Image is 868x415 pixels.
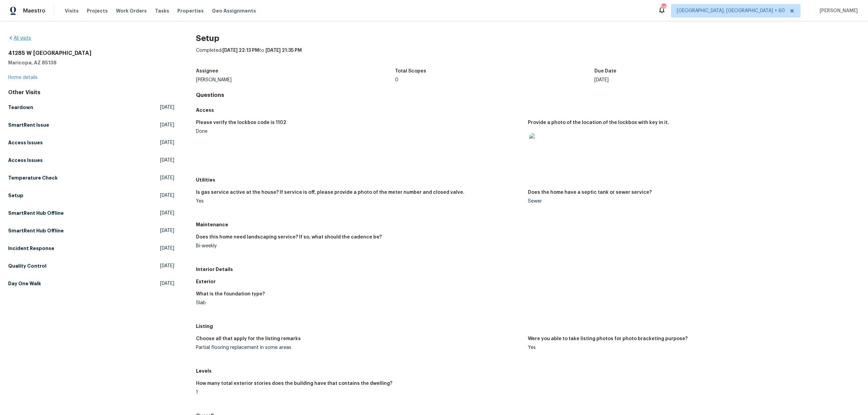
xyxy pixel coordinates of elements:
[677,7,785,14] span: [GEOGRAPHIC_DATA], [GEOGRAPHIC_DATA] + 60
[160,210,174,216] span: [DATE]
[196,235,382,240] h5: Does this home need landscaping service? If so, what should the cadence be?
[196,190,465,195] h5: Is gas service active at the house? If service is off, please provide a photo of the meter number...
[8,59,174,66] h5: Maricopa, AZ 85138
[8,89,174,96] div: Other Visits
[661,4,666,11] div: 685
[160,157,174,164] span: [DATE]
[8,227,64,234] h5: SmartRent Hub Offline
[395,69,426,74] h5: Total Scopes
[212,7,256,14] span: Geo Assignments
[528,345,854,350] div: Yes
[196,35,860,42] h2: Setup
[8,174,58,181] h5: Temperature Check
[395,78,594,82] div: 0
[160,122,174,128] span: [DATE]
[8,75,38,80] a: Home details
[8,280,41,287] h5: Day One Walk
[196,381,392,386] h5: How many total exterior stories does the building have that contains the dwelling?
[196,336,301,341] h5: Choose all that apply for the listing remarks
[196,107,860,113] h5: Access
[196,177,860,183] h5: Utilities
[23,7,45,14] span: Maestro
[528,120,669,125] h5: Provide a photo of the location of the lockbox with key in it.
[265,48,302,53] span: [DATE] 21:35 PM
[87,7,108,14] span: Projects
[8,242,174,254] a: Incident Response[DATE]
[196,390,522,395] div: 1
[8,207,174,219] a: SmartRent Hub Offline[DATE]
[196,323,860,330] h5: Listing
[8,260,174,272] a: Quality Control[DATE]
[196,120,286,125] h5: Please verify the lockbox code is 1102
[160,174,174,181] span: [DATE]
[8,172,174,184] a: Temperature Check[DATE]
[196,47,860,65] div: Completed: to
[196,345,522,350] div: Partial flooring replacement in some areas
[8,137,174,149] a: Access Issues[DATE]
[177,7,204,14] span: Properties
[196,292,265,296] h5: What is the foundation type?
[160,192,174,199] span: [DATE]
[8,154,174,166] a: Access Issues[DATE]
[196,278,860,285] h5: Exterior
[160,280,174,287] span: [DATE]
[8,192,23,199] h5: Setup
[196,244,522,248] div: Bi-weekly
[8,277,174,290] a: Day One Walk[DATE]
[817,7,858,14] span: [PERSON_NAME]
[8,263,46,269] h5: Quality Control
[160,104,174,111] span: [DATE]
[196,69,218,74] h5: Assignee
[65,7,79,14] span: Visits
[8,245,54,252] h5: Incident Response
[8,36,31,41] a: All visits
[160,227,174,234] span: [DATE]
[8,50,174,57] h2: 41285 W [GEOGRAPHIC_DATA]
[8,122,49,128] h5: SmartRent Issue
[196,199,522,204] div: Yes
[196,368,860,374] h5: Levels
[196,300,522,305] div: Slab
[116,7,147,14] span: Work Orders
[594,78,794,82] div: [DATE]
[8,104,33,111] h5: Teardown
[196,129,522,134] div: Done
[196,221,860,228] h5: Maintenance
[155,8,169,13] span: Tasks
[8,189,174,202] a: Setup[DATE]
[528,199,854,204] div: Sewer
[8,210,64,216] h5: SmartRent Hub Offline
[196,266,860,273] h5: Interior Details
[222,48,259,53] span: [DATE] 22:13 PM
[160,245,174,252] span: [DATE]
[8,119,174,131] a: SmartRent Issue[DATE]
[196,92,860,99] h4: Questions
[528,336,688,341] h5: Were you able to take listing photos for photo bracketing purpose?
[8,139,43,146] h5: Access Issues
[160,263,174,269] span: [DATE]
[8,101,174,113] a: Teardown[DATE]
[160,139,174,146] span: [DATE]
[528,190,652,195] h5: Does the home have a septic tank or sewer service?
[8,157,43,164] h5: Access Issues
[594,69,616,74] h5: Due Date
[8,225,174,237] a: SmartRent Hub Offline[DATE]
[196,78,395,82] div: [PERSON_NAME]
